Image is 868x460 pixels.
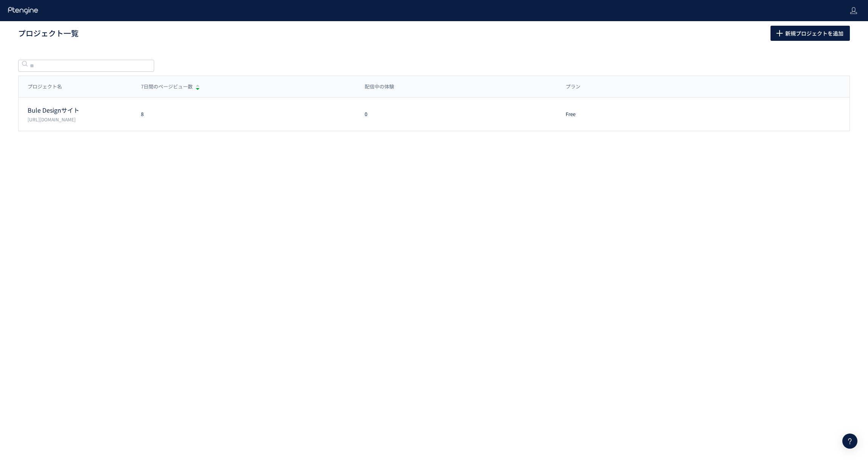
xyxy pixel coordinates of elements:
span: プラン [566,83,580,90]
p: Bule Designサイト [28,106,132,115]
div: Free [557,111,736,118]
span: 7日間のページビュー数 [141,83,193,90]
div: 0 [356,111,557,118]
h1: プロジェクト一覧 [18,28,754,39]
span: 新規プロジェクトを追加 [785,26,843,41]
p: https://bdesign.jp/ [28,116,132,122]
span: 配信中の体験 [365,83,394,90]
span: プロジェクト名 [28,83,62,90]
button: 新規プロジェクトを追加 [771,26,850,41]
div: 8 [132,111,356,118]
